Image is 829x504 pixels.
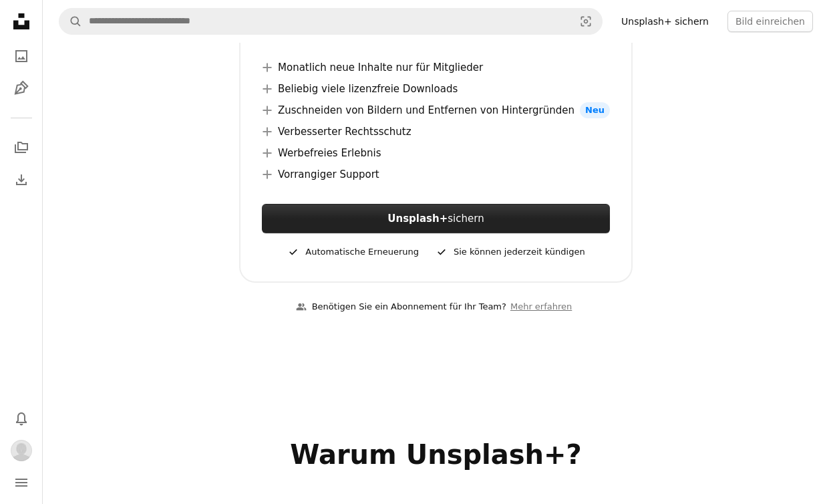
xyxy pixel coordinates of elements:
a: Unsplash+sichern [262,204,610,233]
button: Unsplash suchen [59,9,82,34]
button: Menü [8,469,35,496]
li: Vorrangiger Support [262,166,610,182]
strong: Unsplash+ [387,213,448,225]
li: Zuschneiden von Bildern und Entfernen von Hintergründen [262,102,610,118]
img: Avatar von Benutzer Felicitas Heitzeneder [11,440,32,461]
button: Visuelle Suche [570,9,602,34]
a: Fotos [8,43,35,70]
li: Verbesserter Rechtsschutz [262,124,610,140]
form: Finden Sie Bildmaterial auf der ganzen Webseite [59,8,603,35]
div: Sie können jederzeit kündigen [435,244,585,260]
button: Profil [8,437,35,464]
h2: Warum Unsplash+? [59,438,813,471]
span: Neu [580,102,610,118]
li: Beliebig viele lizenzfreie Downloads [262,81,610,97]
a: Startseite — Unsplash [8,8,35,37]
li: Monatlich neue Inhalte nur für Mitglieder [262,59,610,76]
div: Automatische Erneuerung [287,244,419,260]
li: Werbefreies Erlebnis [262,145,610,161]
div: Benötigen Sie ein Abonnement für Ihr Team? [296,300,506,314]
a: Unsplash+ sichern [613,11,717,32]
a: Grafiken [8,75,35,102]
a: Kollektionen [8,134,35,161]
button: Bild einreichen [727,11,813,32]
a: Mehr erfahren [506,296,576,318]
a: Bisherige Downloads [8,166,35,193]
button: Benachrichtigungen [8,405,35,432]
